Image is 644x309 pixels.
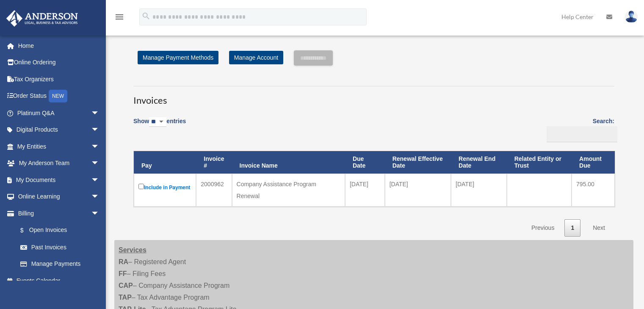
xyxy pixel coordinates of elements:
[91,138,108,155] span: arrow_drop_down
[345,151,385,174] th: Due Date: activate to sort column ascending
[196,151,232,174] th: Invoice #: activate to sort column ascending
[4,10,80,27] img: Anderson Advisors Platinum Portal
[6,37,112,54] a: Home
[114,15,124,22] a: menu
[119,294,132,301] strong: TAP
[91,205,108,222] span: arrow_drop_down
[119,246,146,254] strong: Services
[6,155,112,172] a: My Anderson Teamarrow_drop_down
[6,88,112,105] a: Order StatusNEW
[625,11,638,23] img: User Pic
[91,171,108,189] span: arrow_drop_down
[451,151,507,174] th: Renewal End Date: activate to sort column ascending
[196,174,232,207] td: 2000962
[6,205,108,222] a: Billingarrow_drop_down
[6,138,112,155] a: My Entitiesarrow_drop_down
[6,121,112,138] a: Digital Productsarrow_drop_down
[6,188,112,205] a: Online Learningarrow_drop_down
[133,116,186,135] label: Show entries
[6,171,112,188] a: My Documentsarrow_drop_down
[572,151,615,174] th: Amount Due: activate to sort column ascending
[114,12,124,22] i: menu
[229,51,283,64] a: Manage Account
[564,219,580,237] a: 1
[385,151,451,174] th: Renewal Effective Date: activate to sort column ascending
[12,222,104,239] a: $Open Invoices
[232,151,345,174] th: Invoice Name: activate to sort column ascending
[133,86,614,107] h3: Invoices
[6,272,112,289] a: Events Calendar
[138,182,191,193] label: Include in Payment
[525,219,561,237] a: Previous
[507,151,572,174] th: Related Entity or Trust: activate to sort column ascending
[119,258,128,265] strong: RA
[91,155,108,172] span: arrow_drop_down
[6,54,112,71] a: Online Ordering
[345,174,385,207] td: [DATE]
[91,121,108,139] span: arrow_drop_down
[25,225,29,236] span: $
[451,174,507,207] td: [DATE]
[6,105,112,121] a: Platinum Q&Aarrow_drop_down
[141,11,151,21] i: search
[12,256,108,273] a: Manage Payments
[385,174,451,207] td: [DATE]
[12,239,108,256] a: Past Invoices
[544,116,614,142] label: Search:
[237,178,340,202] div: Company Assistance Program Renewal
[91,105,108,122] span: arrow_drop_down
[49,90,67,102] div: NEW
[119,270,127,277] strong: FF
[91,188,108,206] span: arrow_drop_down
[586,219,611,237] a: Next
[138,184,144,189] input: Include in Payment
[6,71,112,88] a: Tax Organizers
[149,117,166,127] select: Showentries
[547,126,617,142] input: Search:
[572,174,615,207] td: 795.00
[134,151,196,174] th: Pay: activate to sort column descending
[138,51,218,64] a: Manage Payment Methods
[119,282,133,289] strong: CAP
